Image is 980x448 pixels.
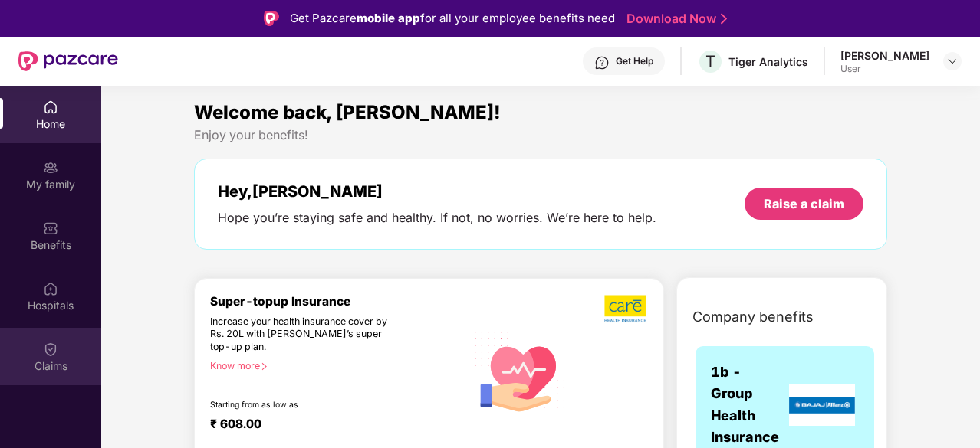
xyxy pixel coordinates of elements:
div: Increase your health insurance cover by Rs. 20L with [PERSON_NAME]’s super top-up plan. [210,316,400,354]
span: right [260,362,268,371]
div: Hey, [PERSON_NAME] [218,182,656,201]
div: Enjoy your benefits! [194,127,887,143]
div: Tiger Analytics [728,54,808,69]
img: svg+xml;base64,PHN2ZyBpZD0iQ2xhaW0iIHhtbG5zPSJodHRwOi8vd3d3LnczLm9yZy8yMDAwL3N2ZyIgd2lkdGg9IjIwIi... [43,342,58,357]
div: Know more [210,360,456,371]
strong: mobile app [357,11,420,25]
div: Starting from as low as [210,400,400,410]
img: svg+xml;base64,PHN2ZyB3aWR0aD0iMjAiIGhlaWdodD0iMjAiIHZpZXdCb3g9IjAgMCAyMCAyMCIgZmlsbD0ibm9uZSIgeG... [43,160,58,175]
div: [PERSON_NAME] [840,48,929,63]
span: 1b - Group Health Insurance [711,361,785,448]
img: Stroke [721,11,727,27]
img: svg+xml;base64,PHN2ZyB4bWxucz0iaHR0cDovL3d3dy53My5vcmcvMjAwMC9zdmciIHhtbG5zOnhsaW5rPSJodHRwOi8vd3... [465,316,575,427]
img: svg+xml;base64,PHN2ZyBpZD0iSG9zcGl0YWxzIiB4bWxucz0iaHR0cDovL3d3dy53My5vcmcvMjAwMC9zdmciIHdpZHRoPS... [43,281,58,296]
div: Raise a claim [764,195,844,212]
img: Logo [264,11,279,26]
span: Welcome back, [PERSON_NAME]! [194,101,501,123]
span: T [705,52,715,70]
img: svg+xml;base64,PHN2ZyBpZD0iSG9tZSIgeG1sbnM9Imh0dHA6Ly93d3cudzMub3JnLzIwMDAvc3ZnIiB3aWR0aD0iMjAiIG... [43,100,58,115]
div: Get Help [616,55,653,67]
div: Super-topup Insurance [210,294,465,309]
div: Hope you’re staying safe and healthy. If not, no worries. We’re here to help. [218,210,656,226]
img: svg+xml;base64,PHN2ZyBpZD0iSGVscC0zMngzMiIgeG1sbnM9Imh0dHA6Ly93d3cudzMub3JnLzIwMDAvc3ZnIiB3aWR0aD... [594,55,610,70]
div: Get Pazcare for all your employee benefits need [290,9,615,28]
span: Company benefits [692,306,814,328]
a: Download Now [626,11,722,27]
img: svg+xml;base64,PHN2ZyBpZD0iQmVuZWZpdHMiIHhtbG5zPSJodHRwOi8vd3d3LnczLm9yZy8yMDAwL3N2ZyIgd2lkdGg9Ij... [43,221,58,236]
img: b5dec4f62d2307b9de63beb79f102df3.png [604,294,648,323]
div: ₹ 608.00 [210,417,450,435]
img: insurerLogo [789,384,855,426]
img: svg+xml;base64,PHN2ZyBpZD0iRHJvcGRvd24tMzJ4MzIiIHhtbG5zPSJodHRwOi8vd3d3LnczLm9yZy8yMDAwL3N2ZyIgd2... [946,55,959,67]
div: User [840,63,929,75]
img: New Pazcare Logo [18,51,118,71]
